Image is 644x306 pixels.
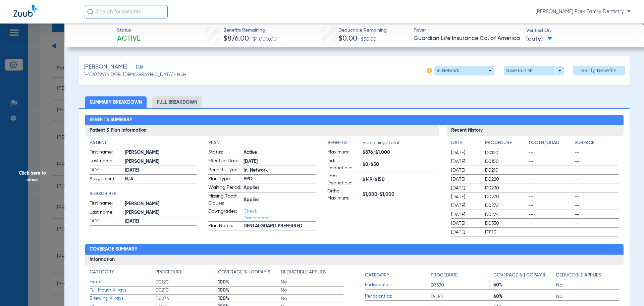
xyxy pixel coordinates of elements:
span: [DATE] [125,167,197,174]
span: -- [528,185,573,191]
span: -- [528,211,573,218]
span: Missing Tooth Clause: [208,193,241,207]
span: -- [528,176,573,183]
span: -- [528,229,573,235]
span: Verify Benefits [581,68,617,73]
span: D0274 [155,295,218,302]
span: 60% [493,293,556,300]
span: -- [528,220,573,227]
span: [PERSON_NAME] [125,201,197,208]
span: (-412079474) DOB: [DEMOGRAPHIC_DATA] - HoH [84,71,186,78]
h2: Coverage Summary [85,244,624,255]
span: Benefits Remaining [223,27,277,34]
span: DOB: [90,218,122,226]
h4: Coverage % | Copay $ [218,269,270,276]
app-breakdown-title: Category [90,269,155,278]
span: No [556,282,619,289]
span: 60% [493,282,556,289]
img: info-icon [427,68,432,73]
span: PPO [244,176,316,183]
app-breakdown-title: Benefits [327,139,363,149]
span: First name: [90,200,122,208]
span: -- [575,149,619,156]
app-breakdown-title: Procedure [485,139,526,149]
span: $149/$150 [363,176,435,183]
span: Last name: [90,158,122,166]
span: D4341 [431,293,493,300]
span: [DATE] [451,220,479,227]
span: -- [575,202,619,209]
span: First name: [90,149,122,157]
span: Status: [208,149,241,157]
span: -- [575,185,619,191]
span: D0272 [485,202,526,209]
span: Last name: [90,209,122,217]
app-breakdown-title: Surface [575,139,619,149]
h3: Patient & Plan Information [85,125,439,136]
span: [DATE] [451,202,479,209]
span: Applies [244,196,316,204]
span: [DATE] [451,193,479,200]
h4: Deductible Applies [281,269,326,276]
span: D0330 [485,220,526,227]
span: Effective Date: [208,158,241,166]
button: Verify Benefits [573,66,625,75]
span: 100% [218,279,281,286]
span: D0220 [485,176,526,183]
span: Endodontics: [365,281,431,289]
span: Waiting Period: [208,184,241,192]
h3: Recent History [446,125,624,136]
h3: Information [85,255,624,265]
h4: Subscriber [90,190,197,198]
span: N/A [125,176,197,183]
span: 100% [218,287,281,294]
span: Verified On [526,27,633,34]
span: In-Network [244,167,316,174]
span: Periodontics: [365,293,431,300]
h4: Patient [90,139,197,146]
app-breakdown-title: Category [365,269,431,281]
span: / $1,000.00 [249,37,277,42]
span: -- [528,202,573,209]
span: 100% [218,295,281,302]
span: -- [528,167,573,174]
span: Active [117,34,141,44]
span: Fam. Deductible: [327,173,360,187]
app-breakdown-title: Coverage % | Copay $ [218,269,281,278]
span: [PERSON_NAME] [125,158,197,165]
span: [PERSON_NAME] Park Family Dentistry [536,8,631,15]
span: -- [528,149,573,156]
span: Remaining/Total [363,139,435,149]
span: No [556,293,619,300]
app-breakdown-title: Coverage % | Copay $ [493,269,556,281]
span: D3330 [431,282,493,289]
span: Full Mouth X-rays: [90,287,155,294]
h4: Procedure [155,269,182,276]
span: -- [575,167,619,174]
span: D0274 [485,211,526,218]
span: No [281,295,343,302]
span: Deductible Remaining [338,27,387,34]
span: Assignment: [90,175,122,183]
span: No [281,287,343,294]
span: D0120 [155,279,218,286]
span: [DATE] [451,176,479,183]
span: [DATE] [451,229,479,235]
span: -- [575,193,619,200]
span: -- [528,158,573,165]
span: D1110 [485,229,526,235]
span: Plan Type: [208,175,241,183]
span: D0120 [485,149,526,156]
app-breakdown-title: Date [451,139,479,149]
h4: Coverage % | Copay $ [493,272,546,279]
span: [DATE] [451,158,479,165]
h4: Plan [208,139,316,146]
span: $0.00 [338,35,357,42]
span: [PERSON_NAME] [125,209,197,216]
span: [DATE] [451,185,479,191]
span: Exams: [90,278,155,286]
input: Search for patients [84,5,168,18]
